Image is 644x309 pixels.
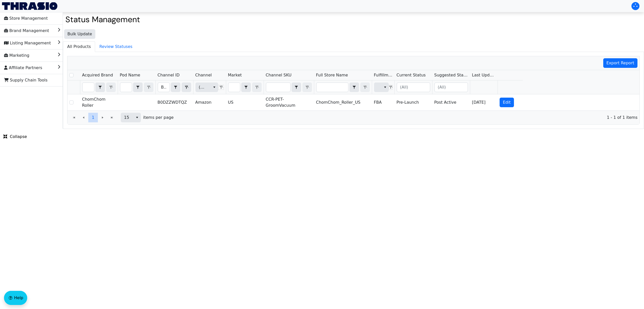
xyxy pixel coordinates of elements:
span: Channel SKU [266,72,292,78]
span: 1 [92,115,94,121]
th: Filter [193,80,226,94]
div: Page 1 of 1 [67,110,639,124]
span: items per page [143,115,174,121]
span: Last Update [472,72,496,78]
img: Thrasio Logo [2,2,57,10]
span: Acquired Brand [82,72,113,78]
span: Edit [503,99,511,105]
td: ChomChom_Roller_US [314,94,372,110]
button: select [350,83,359,92]
input: Filter [266,83,290,92]
span: Market [228,72,242,78]
input: Select Row [69,100,73,104]
h2: Status Management [65,15,641,24]
span: Full Store Name [316,72,348,78]
input: Filter [316,83,348,92]
td: ChomChom Roller [80,94,118,110]
th: Filter [314,80,372,94]
th: Filter [372,80,394,94]
span: 1 - 1 of 1 items [178,115,637,121]
span: Choose Operator [171,82,180,92]
input: Select Row [69,73,73,77]
span: Choose Operator [349,82,359,92]
button: Page 1 [88,113,98,122]
span: Choose Operator [95,82,105,92]
span: (All) [199,84,207,90]
span: Page size [121,113,141,122]
th: Filter [80,80,118,94]
button: select [242,83,251,92]
span: Help [14,295,23,301]
span: Affiliate Partners [4,64,42,72]
th: Filter [394,80,432,94]
td: FBA [372,94,394,110]
td: [DATE] [470,94,498,110]
span: Current Status [396,72,426,78]
th: Filter [118,80,155,94]
span: Review Statuses [95,42,136,52]
button: select [133,113,141,122]
span: Channel [195,72,212,78]
button: select [171,83,180,92]
td: CCR-PET-GroomVacuum [264,94,314,110]
span: Marketing [4,51,29,60]
th: Filter [432,80,470,94]
button: select [292,83,301,92]
input: Filter [120,83,132,92]
span: 15 [124,115,130,121]
span: Choose Operator [292,82,301,92]
td: Post Active [432,94,470,110]
button: Help floatingactionbutton [4,291,27,305]
span: Choose Operator [241,82,251,92]
span: Store Management [4,14,48,22]
button: Edit [500,98,514,107]
span: Suggested Status [434,72,468,78]
td: Amazon [193,94,226,110]
span: Export Report [607,60,634,66]
span: Bulk Update [67,31,92,37]
span: Listing Management [4,39,51,47]
span: Supply Chain Tools [4,76,48,84]
td: US [226,94,264,110]
button: select [381,83,389,92]
button: select [133,83,142,92]
button: select [211,83,218,92]
th: Filter [226,80,264,94]
button: select [96,83,105,92]
input: Filter [158,83,170,92]
input: Filter [228,83,240,92]
span: Channel ID [157,72,180,78]
button: Export Report [603,58,638,68]
span: All Products [63,42,95,52]
button: Bulk Update [64,29,95,39]
th: Filter [155,80,193,94]
td: B0DZZWDTQZ [155,94,193,110]
input: Filter [83,83,94,92]
span: Pod Name [120,72,140,78]
span: Choose Operator [133,82,143,92]
th: Filter [264,80,314,94]
input: (All) [435,83,468,92]
td: Pre-Launch [394,94,432,110]
input: (All) [397,83,430,92]
button: Clear [182,82,191,92]
span: Fulfillment [374,72,392,78]
span: Collapse [3,134,27,140]
span: Brand Management [4,27,49,35]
